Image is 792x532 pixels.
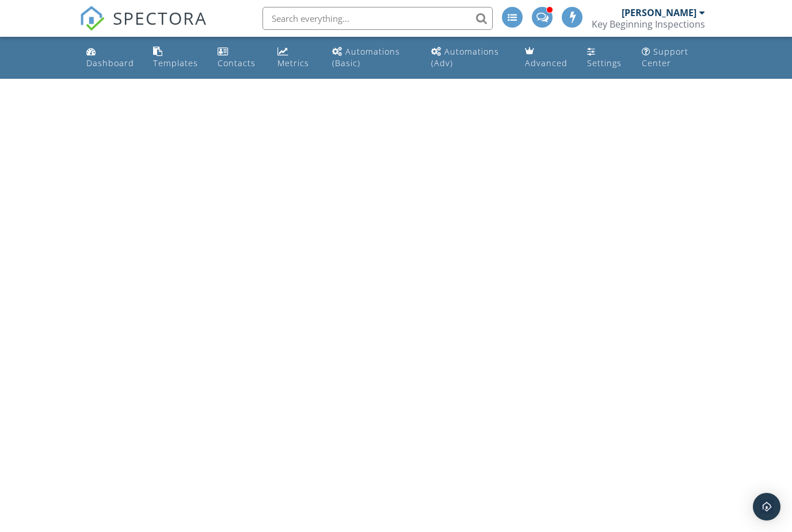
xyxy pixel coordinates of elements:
[637,41,710,74] a: Support Center
[86,58,134,68] div: Dashboard
[82,41,139,74] a: Dashboard
[273,41,318,74] a: Metrics
[213,41,264,74] a: Contacts
[431,46,499,68] div: Automations (Adv)
[642,46,688,68] div: Support Center
[587,58,622,68] div: Settings
[592,18,705,30] div: Key Beginning Inspections
[277,58,309,68] div: Metrics
[332,46,400,68] div: Automations (Basic)
[525,58,568,68] div: Advanced
[113,6,207,30] span: SPECTORA
[218,58,256,68] div: Contacts
[148,41,204,74] a: Templates
[328,41,417,74] a: Automations (Basic)
[753,493,780,520] div: Open Intercom Messenger
[153,58,198,68] div: Templates
[262,7,493,30] input: Search everything...
[79,6,105,31] img: The Best Home Inspection Software - Spectora
[582,41,629,74] a: Settings
[520,41,573,74] a: Advanced
[79,16,207,40] a: SPECTORA
[427,41,511,74] a: Automations (Advanced)
[622,7,696,18] div: [PERSON_NAME]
